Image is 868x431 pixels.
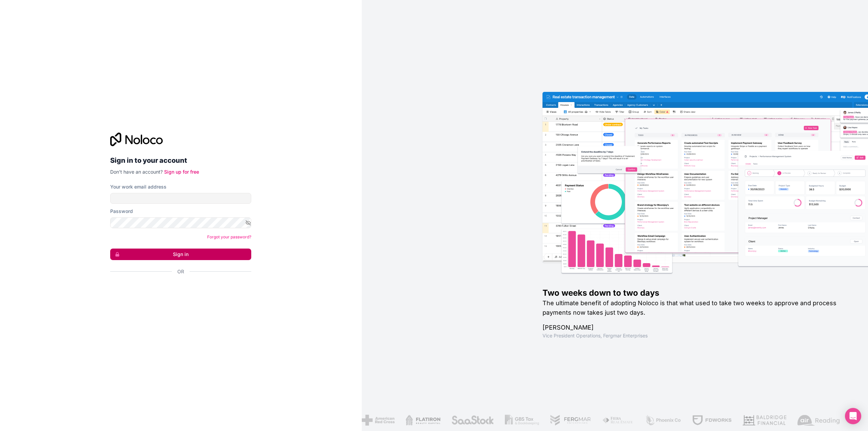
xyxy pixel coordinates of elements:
[550,415,591,426] img: /assets/fergmar-CudnrXN5.png
[542,298,846,317] h2: The ultimate benefit of adopting Noloco is that what used to take two weeks to approve and proces...
[361,415,394,426] img: /assets/american-red-cross-BAupjrZR.png
[845,408,861,424] div: Open Intercom Messenger
[110,249,251,260] button: Sign in
[177,268,184,275] span: Or
[110,154,251,166] h2: Sign in to your account
[644,415,681,426] img: /assets/phoenix-BREaitsQ.png
[110,208,133,215] label: Password
[451,415,494,426] img: /assets/saastock-C6Zbiodz.png
[602,415,634,426] img: /assets/fiera-fwj2N5v4.png
[542,323,846,332] h1: [PERSON_NAME]
[107,282,249,297] iframe: Sign in with Google Button
[504,415,539,426] img: /assets/gbstax-C-GtDUiK.png
[692,415,731,426] img: /assets/fdworks-Bi04fVtw.png
[405,415,440,426] img: /assets/flatiron-C8eUkumj.png
[742,415,786,426] img: /assets/baldridge-DxmPIwAm.png
[110,193,251,204] input: Email address
[207,234,251,239] a: Forgot your password?
[542,332,846,339] h1: Vice President Operations , Fergmar Enterprises
[164,169,199,175] a: Sign up for free
[542,288,846,298] h1: Two weeks down to two days
[110,183,166,190] label: Your work email address
[110,217,251,228] input: Password
[797,415,840,426] img: /assets/airreading-FwAmRzSr.png
[110,169,163,175] span: Don't have an account?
